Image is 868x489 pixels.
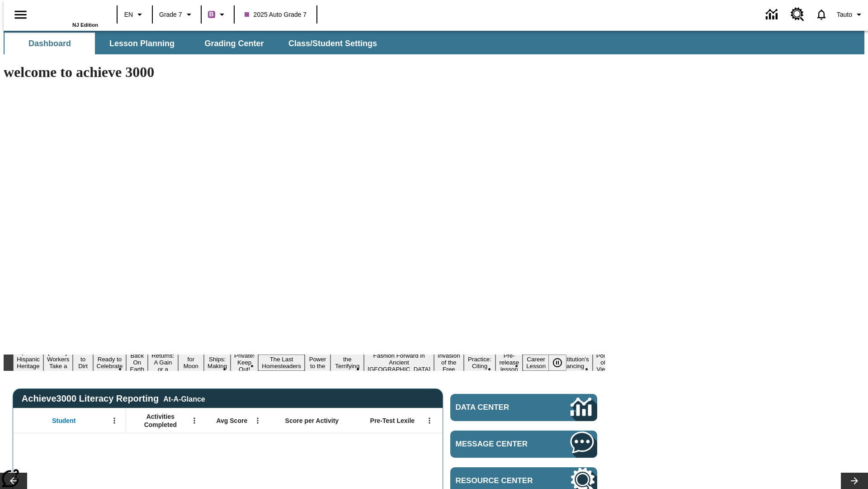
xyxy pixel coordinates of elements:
[548,355,576,371] div: Pause
[178,348,204,378] button: Slide 7 Time for Moon Rules?
[785,2,810,27] a: Resource Center, Will open in new tab
[837,10,852,19] span: Tauto
[281,33,384,54] button: Class/Student Settings
[434,344,464,381] button: Slide 14 The Invasion of the Free CD
[13,348,43,378] button: Slide 1 ¡Viva Hispanic Heritage Month!
[548,355,566,371] button: Pause
[231,351,258,374] button: Slide 9 Private! Keep Out!
[4,31,864,54] div: SubNavbar
[456,440,543,449] span: Message Center
[450,394,597,421] a: Data Center
[73,348,93,378] button: Slide 3 Born to Dirt Bike
[188,414,201,427] button: Open Menu
[163,393,205,403] div: At-A-Glance
[285,417,339,425] span: Score per Activity
[93,348,127,378] button: Slide 4 Get Ready to Celebrate Juneteenth!
[593,351,613,374] button: Slide 19 Point of View
[456,476,543,485] span: Resource Center
[495,351,523,374] button: Slide 16 Pre-release lesson
[52,417,75,425] span: Student
[4,64,605,81] h1: welcome to achieve 3000
[97,33,187,54] button: Lesson Planning
[22,393,205,404] span: Achieve3000 Literacy Reporting
[216,417,247,425] span: Avg Score
[124,10,133,19] span: EN
[364,351,434,374] button: Slide 13 Fashion Forward in Ancient Rome
[760,2,785,27] a: Data Center
[204,6,231,23] button: Boost Class color is purple. Change class color
[464,348,496,378] button: Slide 15 Mixed Practice: Citing Evidence
[370,417,415,425] span: Pre-Test Lexile
[4,33,385,54] div: SubNavbar
[126,351,148,374] button: Slide 5 Back On Earth
[305,348,331,378] button: Slide 11 Solar Power to the People
[841,473,868,489] button: Lesson carousel, Next
[833,6,868,23] button: Profile/Settings
[245,10,307,19] span: 2025 Auto Grade 7
[456,403,540,412] span: Data Center
[156,6,198,23] button: Grade: Grade 7, Select a grade
[423,414,436,427] button: Open Menu
[5,33,95,54] button: Dashboard
[330,348,364,378] button: Slide 12 Attack of the Terrifying Tomatoes
[204,348,231,378] button: Slide 8 Cruise Ships: Making Waves
[810,3,833,26] a: Notifications
[39,4,98,22] a: Home
[148,344,178,381] button: Slide 6 Free Returns: A Gain or a Drain?
[159,10,182,19] span: Grade 7
[43,348,73,378] button: Slide 2 Labor Day: Workers Take a Stand
[450,431,597,458] a: Message Center
[7,1,34,28] button: Open side menu
[251,414,264,427] button: Open Menu
[28,38,71,49] span: Dashboard
[131,412,190,429] span: Activities Completed
[120,6,149,23] button: Language: EN, Select a language
[72,22,98,28] span: NJ Edition
[108,414,121,427] button: Open Menu
[258,355,305,371] button: Slide 10 The Last Homesteaders
[204,38,264,49] span: Grading Center
[109,38,175,49] span: Lesson Planning
[189,33,279,54] button: Grading Center
[209,9,214,20] span: B
[523,355,549,371] button: Slide 17 Career Lesson
[39,3,98,28] div: Home
[288,38,377,49] span: Class/Student Settings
